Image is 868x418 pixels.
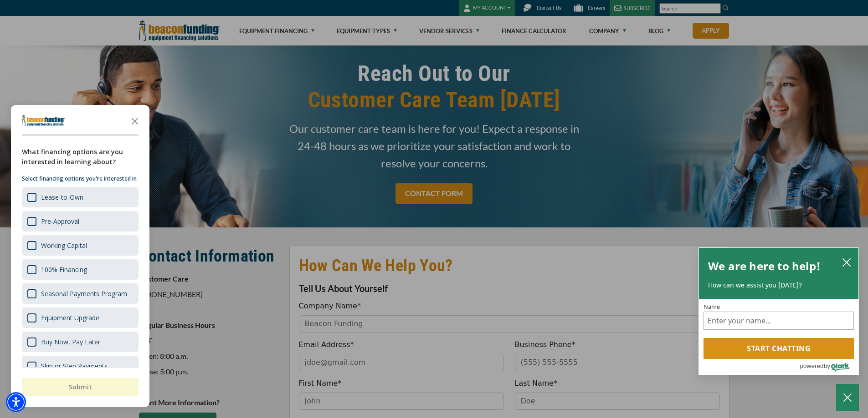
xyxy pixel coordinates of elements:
div: Pre-Approval [41,217,79,226]
div: 100% Financing [41,265,87,274]
p: How can we assist you [DATE]? [708,281,849,290]
div: Skip or Step Payments [22,356,139,376]
button: Submit [22,378,139,396]
div: Buy Now, Pay Later [22,332,139,352]
div: Seasonal Payments Program [41,289,127,298]
h2: We are here to help! [708,257,821,275]
span: by [824,360,830,372]
img: Company logo [22,115,65,126]
div: Pre-Approval [22,211,139,232]
div: Accessibility Menu [6,392,26,412]
div: Working Capital [41,241,87,250]
div: olark chatbox [699,247,859,376]
div: Equipment Upgrade [41,313,99,322]
p: Select financing options you're interested in [22,174,139,183]
div: Survey [11,105,149,407]
div: Seasonal Payments Program [22,283,139,304]
div: Skip or Step Payments [41,362,108,370]
button: Close Chatbox [836,384,859,411]
button: close chatbox [839,256,854,268]
input: Name [704,312,854,330]
div: Equipment Upgrade [22,307,139,328]
div: Buy Now, Pay Later [41,337,100,346]
a: Powered by Olark [800,359,858,375]
button: Close the survey [126,111,144,130]
div: Working Capital [22,235,139,256]
div: Lease-to-Own [41,193,83,201]
div: Lease-to-Own [22,187,139,207]
div: What financing options are you interested in learning about? [22,147,139,167]
div: 100% Financing [22,259,139,280]
button: Start chatting [704,338,854,359]
span: powered [800,360,823,372]
label: Name [704,304,854,310]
